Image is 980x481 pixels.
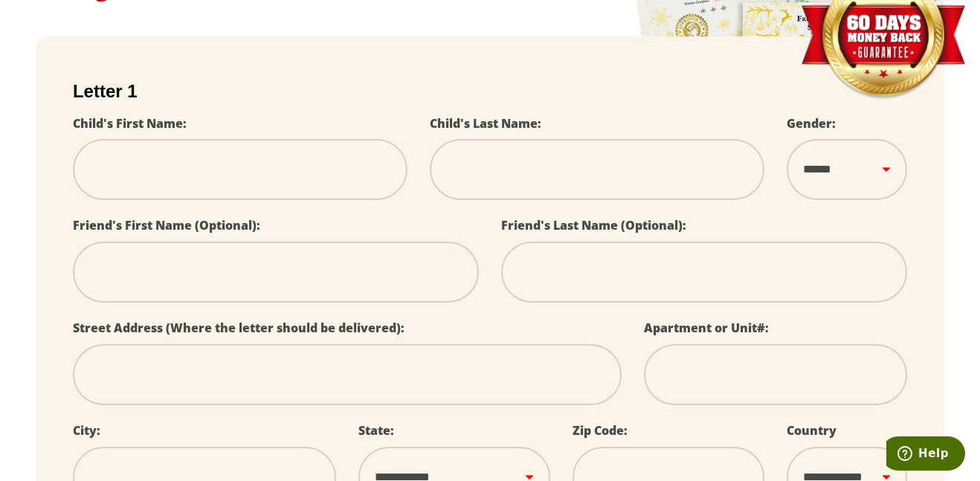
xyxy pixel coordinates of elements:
label: Street Address (Where the letter should be delivered): [73,320,404,336]
iframe: Opens a widget where you can find more information [886,436,965,474]
label: Child's First Name: [73,115,187,132]
label: Friend's Last Name (Optional): [501,217,686,233]
label: Child's Last Name: [430,115,541,132]
label: Apartment or Unit#: [644,320,769,336]
label: Gender: [787,115,836,132]
label: Zip Code: [573,422,628,439]
h2: Letter 1 [73,81,907,102]
label: Country [787,422,836,439]
label: State: [358,422,394,439]
label: City: [73,422,100,439]
label: Friend's First Name (Optional): [73,217,260,233]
